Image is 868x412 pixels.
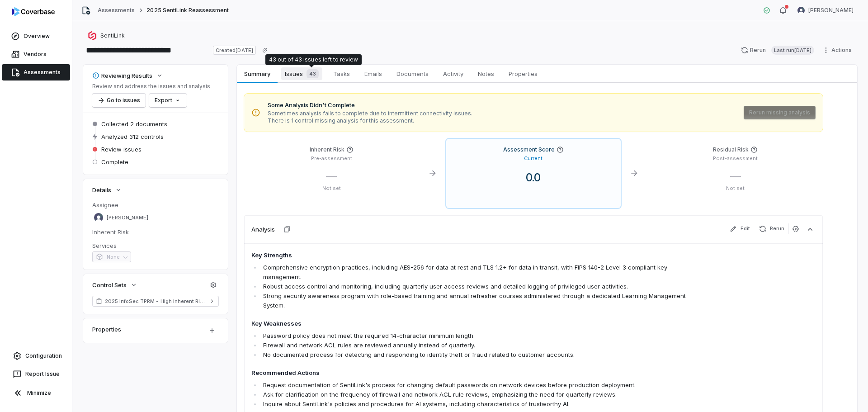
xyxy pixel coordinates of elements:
span: Control Sets [92,281,127,289]
li: Robust access control and monitoring, including quarterly user access reviews and detailed loggin... [261,282,703,291]
p: Current [524,155,542,162]
h3: Analysis [251,225,275,233]
p: Post-assessment [655,155,816,162]
p: Not set [251,185,412,192]
span: 2025 InfoSec TPRM - High Inherent Risk (TruSight Supported) [105,298,206,305]
button: Minimize [4,384,68,402]
img: Jason Boland avatar [94,213,103,222]
div: Reviewing Results [92,71,152,80]
span: — [730,170,741,183]
span: Properties [505,68,541,80]
li: Comprehensive encryption practices, including AES-256 for data at rest and TLS 1.2+ for data in t... [261,263,703,282]
button: Report Issue [4,366,68,382]
dt: Assignee [92,201,219,209]
h4: Assessment Score [503,146,555,153]
p: Review and address the issues and analysis [92,83,210,90]
button: Edit [726,223,754,234]
li: Strong security awareness program with role-based training and annual refresher courses administe... [261,291,703,310]
span: Emails [361,68,386,80]
h4: Key Weaknesses [251,319,703,328]
a: Assessments [2,64,70,81]
li: No documented process for detecting and responding to identity theft or fraud related to customer... [261,350,703,360]
span: 0.0 [519,171,548,184]
li: Password policy does not meet the required 14-character minimum length. [261,331,703,341]
li: Ask for clarification on the frequency of firewall and network ACL rule reviews, emphasizing the ... [261,390,703,399]
button: Jason Boland avatar[PERSON_NAME] [792,4,859,17]
p: Pre-assessment [251,155,412,162]
span: Analyzed 312 controls [101,133,164,141]
span: Activity [439,68,467,80]
h4: Key Strengths [251,251,703,260]
p: Not set [655,185,816,192]
span: Tasks [330,68,354,80]
span: — [326,170,337,183]
a: Vendors [2,46,70,62]
button: https://sentilink.com/SentiLink [85,28,127,44]
button: Copy link [257,42,273,58]
button: Control Sets [90,277,140,293]
a: Overview [2,28,70,44]
h4: Residual Risk [713,146,749,153]
button: Export [149,94,187,107]
button: Details [90,182,125,198]
button: Actions [820,43,857,57]
button: RerunLast run[DATE] [736,43,820,57]
span: Sometimes analysis fails to complete due to intermittent connectivity issues. [268,110,472,117]
span: SentiLink [100,32,125,39]
span: 43 [307,69,319,78]
span: Collected 2 documents [101,120,167,128]
span: Issues [281,67,322,80]
span: Documents [393,68,432,80]
span: [PERSON_NAME] [107,214,148,221]
li: Inquire about SentiLink's policies and procedures for AI systems, including characteristics of tr... [261,399,703,409]
li: Firewall and network ACL rules are reviewed annually instead of quarterly. [261,341,703,350]
span: Last run [DATE] [771,46,814,55]
div: 43 out of 43 issues left to review [269,56,358,63]
button: Rerun [755,223,788,234]
li: Request documentation of SentiLink's process for changing default passwords on network devices be... [261,380,703,390]
a: Configuration [4,348,68,364]
span: There is 1 control missing analysis for this assessment. [268,117,472,124]
img: logo-D7KZi-bG.svg [12,7,55,16]
span: Review issues [101,145,142,153]
img: Jason Boland avatar [797,7,805,14]
h4: Recommended Actions [251,369,703,378]
dt: Services [92,242,219,250]
a: Assessments [98,7,135,14]
span: 2025 SentiLink Reassessment [146,7,229,14]
dt: Inherent Risk [92,228,219,236]
span: Created [DATE] [213,46,255,55]
span: [PERSON_NAME] [808,7,854,14]
span: Notes [474,68,498,80]
button: Go to issues [92,94,146,107]
span: Details [92,186,111,194]
h4: Inherent Risk [310,146,344,153]
span: Some Analysis Didn't Complete [268,101,472,110]
span: Complete [101,158,128,166]
a: 2025 InfoSec TPRM - High Inherent Risk (TruSight Supported) [92,296,219,307]
button: Reviewing Results [90,67,166,84]
span: Summary [241,68,274,80]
